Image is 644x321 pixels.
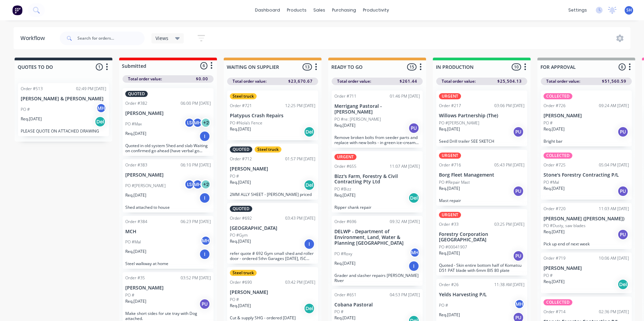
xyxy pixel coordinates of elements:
p: Req. [DATE] [125,131,146,137]
div: productivity [360,5,392,15]
div: URGENTOrder #71605:43 PM [DATE]Borg Fleet ManagementPO #Repair MastReq.[DATE]PUMast repair [436,150,527,206]
p: Willows Partnership (The) [439,113,525,119]
div: Order #384 [125,219,147,225]
div: + 2 [201,118,211,128]
p: Cobana Pastoral [334,302,420,308]
p: [PERSON_NAME] [125,285,211,291]
div: URGENTOrder #3303:25 PM [DATE]Forestry Corporation [GEOGRAPHIC_DATA]PO #00041907Req.[DATE]PUQuote... [436,209,527,276]
p: Ripper shank repair [334,205,420,210]
div: Workflow [20,34,48,42]
p: 2MM ALLY SHEET - [PERSON_NAME] priced [230,192,315,197]
div: I [199,131,210,142]
div: products [283,5,310,15]
span: Total order value: [233,78,266,84]
div: 06:00 PM [DATE] [181,100,211,106]
div: Steel truckOrder #72112:25 PM [DATE]Platypus Crash RepairsPO #Nola's FenceReq.[DATE]Del [227,91,318,140]
div: I [408,261,419,272]
div: MH [201,236,211,246]
div: 05:43 PM [DATE] [494,162,525,168]
div: QUOTED [125,91,148,97]
div: Del [304,126,315,137]
div: MH [410,247,420,258]
p: PO #Roxy [334,251,352,257]
p: Forestry Corporation [GEOGRAPHIC_DATA] [439,232,525,243]
img: Factory [12,5,22,15]
div: COLLECTEDOrder #72609:24 AM [DATE][PERSON_NAME]PO #Req.[DATE]PUBright bar [541,91,632,146]
div: 02:49 PM [DATE] [76,86,106,92]
div: PU [618,126,628,137]
div: 11:03 AM [DATE] [599,206,629,212]
div: 09:24 AM [DATE] [599,103,629,109]
p: Req. [DATE] [439,250,460,256]
div: Order #692 [230,215,252,221]
div: QUOTEDOrder #38206:00 PM [DATE][PERSON_NAME]PO #MaxLSMH+2Req.[DATE]IQuoted in old system Shed and... [123,88,214,156]
div: Del [618,279,628,290]
p: Req. [DATE] [544,185,565,192]
div: Order #38306:10 PM [DATE][PERSON_NAME]PO #[PERSON_NAME]LSMH+2Req.[DATE]IShed attached to house [123,159,214,213]
div: I [199,193,210,203]
div: I [199,249,210,260]
div: Order #51302:49 PM [DATE][PERSON_NAME] & [PERSON_NAME]PO #MHReq.[DATE]DelPLEASE QUOTE ON ATTACHED... [18,83,109,136]
div: 06:23 PM [DATE] [181,219,211,225]
div: Order #726 [544,103,566,109]
div: Order #71910:06 AM [DATE][PERSON_NAME]PO #Req.[DATE]Del [541,253,632,293]
div: settings [565,5,590,15]
p: Req. [DATE] [230,303,251,309]
span: $261.44 [400,78,417,84]
div: Del [408,193,419,203]
div: Order #69609:32 AM [DATE]DELWP - Department of Environment, Land, Water & Planning [GEOGRAPHIC_DA... [332,216,423,285]
div: Order #725 [544,162,566,168]
div: 12:25 PM [DATE] [285,103,315,109]
div: PU [513,250,524,261]
div: 03:42 PM [DATE] [285,279,315,285]
p: PO # [544,120,553,126]
div: Order #382 [125,100,147,106]
div: sales [310,5,329,15]
p: Borg Fleet Management [439,172,525,178]
div: Del [95,116,106,127]
span: Views [155,35,168,42]
p: Bright bar [544,139,629,144]
div: COLLECTED [544,299,572,305]
p: PO #Mal [125,239,141,245]
div: URGENT [439,212,461,218]
div: Order #655 [334,163,356,169]
div: Order #721 [230,103,252,109]
p: Req. [DATE] [125,298,146,304]
p: Remove broken bolts from seeder parts and replace with new bolts - in green ice-cream container o... [334,135,420,145]
p: PO #[PERSON_NAME] [439,120,479,126]
p: Req. [DATE] [334,122,355,128]
div: Order #711 [334,93,356,99]
p: Req. [DATE] [439,126,460,132]
p: [GEOGRAPHIC_DATA] [230,225,315,231]
p: PO # [230,173,239,179]
span: Total order value: [546,78,580,84]
p: PO # [544,273,553,279]
div: URGENTOrder #65511:07 AM [DATE]Bizz's Farm, Forestry & Civil Contracting Pty LtdPO #BizzReq.[DATE... [332,151,423,213]
p: PO # [334,309,344,315]
div: PU [199,299,210,309]
div: URGENT [439,93,461,99]
div: 03:25 PM [DATE] [494,221,525,227]
div: 03:52 PM [DATE] [181,275,211,281]
p: PO #Mal [544,179,559,185]
p: PO # [230,297,239,303]
div: purchasing [329,5,360,15]
span: $0.00 [196,76,208,82]
p: PO #re: [PERSON_NAME] [334,116,381,122]
div: Steel truck [230,270,257,276]
p: Steel walkway at home [125,261,211,266]
p: [PERSON_NAME] & [PERSON_NAME] [21,96,106,102]
div: Order #33 [439,221,459,227]
p: PO #Dusty, saw blades [544,223,586,229]
p: Req. [DATE] [334,192,355,198]
div: 03:43 PM [DATE] [285,215,315,221]
div: Order #719 [544,255,566,261]
p: DELWP - Department of Environment, Land, Water & Planning [GEOGRAPHIC_DATA] [334,229,420,246]
div: QUOTEDSteel truckOrder #71201:57 PM [DATE][PERSON_NAME]PO #Req.[DATE]Del2MM ALLY SHEET - [PERSON_... [227,144,318,200]
div: Order #217 [439,103,461,109]
p: Quoted - Skin entire bottom half of Komatsu D51 PAT blade with 6mm BIS 80 plate [439,263,525,273]
span: Total order value: [128,76,162,82]
div: Order #35 [125,275,145,281]
p: Yelds Harvesting P/L [439,292,525,298]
